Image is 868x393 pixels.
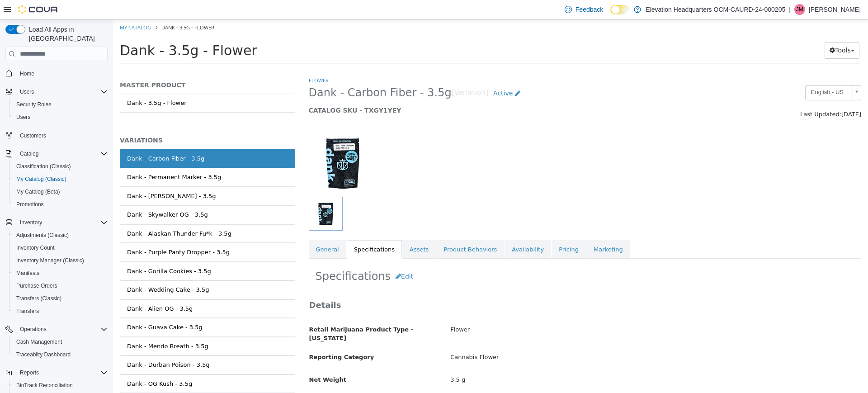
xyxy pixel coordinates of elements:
span: Dark Mode [610,14,611,15]
a: Customers [16,130,50,141]
a: Purchase Orders [13,280,61,291]
a: Security Roles [13,99,55,110]
span: Promotions [16,201,44,208]
button: Catalog [16,148,42,159]
div: Dank - OG Kush - 3.5g [14,360,79,369]
button: Inventory [2,216,111,229]
a: My Catalog (Classic) [13,174,70,185]
span: Cash Management [13,336,108,347]
a: Inventory Manager (Classic) [13,255,88,266]
div: Dank - Mendo Breath - 3.5g [14,322,95,331]
button: My Catalog (Beta) [9,185,111,198]
a: Product Behaviors [323,221,391,240]
input: Dark Mode [610,5,629,14]
a: Specifications [234,221,289,240]
span: Catalog [20,150,38,157]
span: Classification (Classic) [16,163,71,170]
a: Users [13,112,34,123]
a: My Catalog (Beta) [13,186,64,197]
button: Inventory Manager (Classic) [9,254,111,267]
span: Transfers (Classic) [16,295,61,302]
span: Users [16,114,30,121]
a: Feedback [561,0,607,19]
button: My Catalog (Classic) [9,173,111,185]
button: Tools [712,23,746,39]
a: Flower [196,57,216,64]
a: My Catalog [7,5,38,11]
span: Last Updated: [687,91,728,98]
span: Classification (Classic) [13,161,108,172]
span: Purchase Orders [13,280,108,291]
span: Net Weight [196,357,233,364]
button: Inventory [16,217,46,228]
div: Dank - Guava Cake - 3.5g [14,303,90,313]
span: Inventory [20,219,42,226]
button: Adjustments (Classic) [9,229,111,241]
small: [Variation] [339,70,375,77]
div: Dank - Durban Poison - 3.5g [14,341,97,350]
a: Marketing [473,221,517,240]
h5: VARIATIONS [7,117,182,125]
span: My Catalog (Beta) [13,186,108,197]
button: Operations [16,324,50,335]
div: Dank - Skywalker OG - 3.5g [14,191,95,200]
span: Customers [20,132,46,139]
span: Load All Apps in [GEOGRAPHIC_DATA] [25,25,108,43]
div: Dank - Alien OG - 3.5g [14,285,80,294]
button: Transfers [9,305,111,317]
a: English - US [692,66,748,81]
button: Users [16,86,38,97]
div: 3.5 g [330,353,755,369]
span: Inventory Count [13,242,108,253]
a: Transfers (Classic) [13,293,65,304]
span: Transfers [16,308,39,315]
span: My Catalog (Classic) [16,175,66,183]
p: [PERSON_NAME] [809,4,861,15]
span: Inventory Manager (Classic) [13,255,108,266]
span: Adjustments (Classic) [13,230,108,241]
button: Purchase Orders [9,279,111,292]
img: 150 [196,109,264,177]
span: Dank - 3.5g - Flower [7,23,144,39]
a: Traceabilty Dashboard [13,349,74,360]
span: Promotions [13,199,108,210]
span: Security Roles [16,101,51,108]
span: English - US [693,66,736,80]
span: Users [20,88,34,95]
span: BioTrack Reconciliation [16,382,73,389]
span: Adjustments (Classic) [16,232,69,239]
span: Reports [20,369,39,376]
span: BioTrack Reconciliation [13,380,108,391]
span: Retail Marijuana Product Type - [US_STATE] [196,307,301,322]
span: Traceabilty Dashboard [16,351,71,358]
div: Cannabis Flower [330,330,755,346]
button: Classification (Classic) [9,160,111,173]
button: Users [2,85,111,98]
span: My Catalog (Classic) [13,174,108,185]
a: Manifests [13,268,43,279]
h2: Specifications [203,249,742,265]
div: Dank - Permanent Marker - 3.5g [14,153,108,162]
button: Transfers (Classic) [9,292,111,305]
div: Dank - Alaskan Thunder Fu*k - 3.5g [14,210,118,219]
span: Catalog [16,148,108,159]
button: Customers [2,129,111,142]
button: Home [2,66,111,80]
div: Dank - Purple Panty Dropper - 3.5g [14,228,117,237]
span: JM [796,4,803,15]
a: Dank - 3.5g - Flower [7,74,182,93]
button: Operations [2,323,111,336]
span: My Catalog (Beta) [16,188,60,195]
button: Security Roles [9,98,111,111]
span: Cash Management [16,338,62,346]
p: Elevation Headquarters OCM-CAURD-24-000205 [646,4,785,15]
span: Manifests [16,270,39,277]
span: Manifests [13,268,108,279]
a: Inventory Count [13,242,58,253]
button: Inventory Count [9,241,111,254]
button: Users [9,111,111,123]
span: Reports [16,367,108,378]
a: Transfers [13,306,42,317]
button: Reports [2,366,111,379]
button: Manifests [9,267,111,279]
